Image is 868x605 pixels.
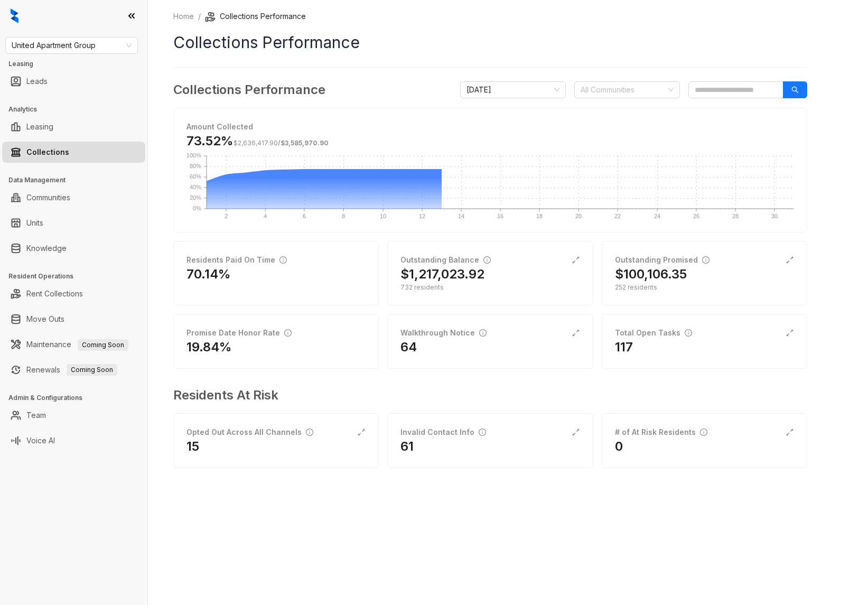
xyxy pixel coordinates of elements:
[234,139,278,147] span: $2,636,417.90
[306,429,313,436] span: info-circle
[342,213,345,219] text: 8
[26,187,70,208] a: Communities
[615,266,687,283] h2: $100,106.35
[400,426,486,438] div: Invalid Contact Info
[2,405,145,426] li: Team
[173,80,325,99] h3: Collections Performance
[2,187,145,208] li: Communities
[11,8,18,23] img: logo
[380,213,386,219] text: 10
[615,254,710,266] div: Outstanding Promised
[26,359,117,380] a: RenewalsComing Soon
[357,428,366,436] span: expand-alt
[466,82,559,98] span: August 2025
[279,256,287,264] span: info-circle
[700,429,707,436] span: info-circle
[284,329,292,337] span: info-circle
[281,139,329,147] span: $3,585,970.90
[8,393,147,403] h3: Admin & Configurations
[572,256,580,264] span: expand-alt
[615,283,794,292] div: 252 residents
[2,334,145,355] li: Maintenance
[171,11,196,22] a: Home
[615,438,623,455] h2: 0
[26,212,43,234] a: Units
[732,213,739,219] text: 28
[8,175,147,185] h3: Data Management
[2,430,145,451] li: Voice AI
[2,283,145,304] li: Rent Collections
[26,283,83,304] a: Rent Collections
[26,405,46,426] a: Team
[190,173,201,180] text: 60%
[173,31,807,54] h1: Collections Performance
[186,152,201,159] text: 100%
[186,426,313,438] div: Opted Out Across All Channels
[458,213,464,219] text: 14
[400,283,580,292] div: 732 residents
[479,429,486,436] span: info-circle
[26,116,53,137] a: Leasing
[497,213,503,219] text: 16
[225,213,228,219] text: 2
[536,213,543,219] text: 18
[2,142,145,163] li: Collections
[400,266,484,283] h2: $1,217,023.92
[26,71,48,92] a: Leads
[786,329,794,337] span: expand-alt
[786,428,794,436] span: expand-alt
[685,329,692,337] span: info-circle
[193,205,201,211] text: 0%
[12,38,132,53] span: United Apartment Group
[2,309,145,330] li: Move Outs
[572,428,580,436] span: expand-alt
[400,339,417,356] h2: 64
[483,256,491,264] span: info-circle
[234,139,329,147] span: /
[26,238,67,259] a: Knowledge
[2,212,145,234] li: Units
[400,327,487,339] div: Walkthrough Notice
[26,142,69,163] a: Collections
[186,339,232,356] h2: 19.84%
[2,71,145,92] li: Leads
[615,426,707,438] div: # of At Risk Residents
[771,213,778,219] text: 30
[190,194,201,201] text: 20%
[479,329,487,337] span: info-circle
[303,213,306,219] text: 6
[615,327,692,339] div: Total Open Tasks
[693,213,699,219] text: 26
[654,213,660,219] text: 24
[190,163,201,169] text: 80%
[400,254,491,266] div: Outstanding Balance
[8,272,147,281] h3: Resident Operations
[186,327,292,339] div: Promise Date Honor Rate
[614,213,621,219] text: 22
[8,105,147,114] h3: Analytics
[615,339,633,356] h2: 117
[198,11,201,22] li: /
[419,213,425,219] text: 12
[2,359,145,380] li: Renewals
[190,184,201,190] text: 40%
[186,266,231,283] h2: 70.14%
[575,213,582,219] text: 20
[186,254,287,266] div: Residents Paid On Time
[186,438,199,455] h2: 15
[67,364,117,376] span: Coming Soon
[8,59,147,69] h3: Leasing
[186,133,329,150] h3: 73.52%
[78,339,128,351] span: Coming Soon
[572,329,580,337] span: expand-alt
[173,386,799,405] h3: Residents At Risk
[26,430,55,451] a: Voice AI
[702,256,710,264] span: info-circle
[205,11,306,22] li: Collections Performance
[791,86,799,94] span: search
[2,238,145,259] li: Knowledge
[400,438,414,455] h2: 61
[186,122,253,131] strong: Amount Collected
[264,213,267,219] text: 4
[2,116,145,137] li: Leasing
